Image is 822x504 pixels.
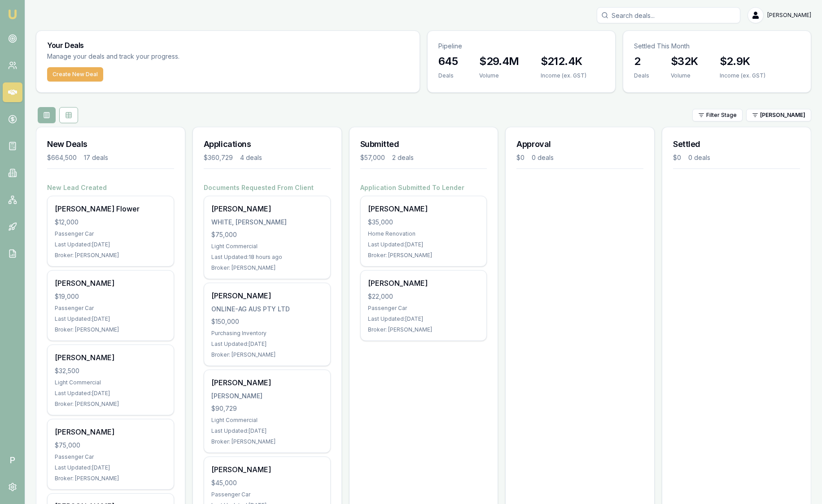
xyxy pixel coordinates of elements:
div: [PERSON_NAME] [211,203,323,214]
div: Last Updated: [DATE] [55,390,166,397]
div: $360,729 [204,153,233,162]
div: 0 deals [532,153,554,162]
div: Passenger Car [368,305,480,312]
div: $150,000 [211,317,323,326]
div: Broker: [PERSON_NAME] [211,351,323,358]
div: Broker: [PERSON_NAME] [55,252,166,259]
div: $35,000 [368,218,480,227]
div: Broker: [PERSON_NAME] [211,438,323,445]
h3: Your Deals [47,42,409,49]
div: $57,000 [360,153,385,162]
h3: Approval [516,138,643,151]
h4: Application Submitted To Lender [360,183,487,192]
div: $19,000 [55,292,166,301]
span: Filter Stage [706,112,737,119]
div: $90,729 [211,404,323,413]
div: Broker: [PERSON_NAME] [211,264,323,271]
div: 17 deals [84,153,108,162]
div: 0 deals [688,153,710,162]
div: [PERSON_NAME] [55,426,166,437]
h4: Documents Requested From Client [204,183,331,192]
div: $32,500 [55,366,166,375]
div: $664,500 [47,153,77,162]
div: [PERSON_NAME] [211,464,323,475]
div: $45,000 [211,478,323,487]
div: $75,000 [211,230,323,239]
div: [PERSON_NAME] [55,278,166,289]
button: Filter Stage [692,109,743,121]
div: Deals [634,72,649,79]
div: Income (ex. GST) [720,72,765,79]
h3: $212.4K [541,54,586,69]
h3: $2.9K [720,54,765,69]
div: $12,000 [55,218,166,227]
div: Passenger Car [55,305,166,312]
p: Pipeline [438,42,604,51]
h3: 2 [634,54,649,69]
h3: Applications [204,138,331,151]
h3: $29.4M [479,54,519,69]
div: Last Updated: [DATE] [368,241,480,248]
div: 2 deals [392,153,414,162]
div: Broker: [PERSON_NAME] [55,326,166,333]
input: Search deals [597,7,740,23]
div: Last Updated: [DATE] [211,427,323,435]
div: Last Updated: [DATE] [211,340,323,348]
button: [PERSON_NAME] [746,109,811,121]
div: Last Updated: [DATE] [368,315,480,323]
div: [PERSON_NAME] [211,392,323,401]
div: [PERSON_NAME] [211,290,323,301]
h4: New Lead Created [47,183,174,192]
div: Light Commercial [211,417,323,424]
div: Deals [438,72,458,79]
div: [PERSON_NAME] [55,352,166,363]
div: Broker: [PERSON_NAME] [368,326,480,333]
div: Income (ex. GST) [541,72,586,79]
div: Last Updated: [DATE] [55,464,166,471]
div: Broker: [PERSON_NAME] [368,252,480,259]
h3: 645 [438,54,458,69]
p: Settled This Month [634,42,800,51]
button: Create New Deal [47,67,103,82]
h3: Settled [673,138,800,151]
div: [PERSON_NAME] [368,203,480,214]
div: Light Commercial [211,243,323,250]
p: Manage your deals and track your progress. [47,52,277,62]
div: Volume [479,72,519,79]
div: WHITE, [PERSON_NAME] [211,218,323,227]
div: Passenger Car [211,491,323,498]
div: Passenger Car [55,453,166,461]
div: $0 [673,153,681,162]
span: [PERSON_NAME] [760,112,805,119]
div: Passenger Car [55,230,166,237]
h3: Submitted [360,138,487,151]
div: Broker: [PERSON_NAME] [55,401,166,408]
div: ONLINE-AG AUS PTY LTD [211,305,323,314]
div: [PERSON_NAME] [211,377,323,388]
div: Light Commercial [55,379,166,386]
div: Home Renovation [368,230,480,237]
div: [PERSON_NAME] Flower [55,203,166,214]
div: Last Updated: [DATE] [55,241,166,248]
div: Last Updated: [DATE] [55,315,166,323]
div: $22,000 [368,292,480,301]
img: emu-icon-u.png [7,9,18,20]
div: Broker: [PERSON_NAME] [55,475,166,482]
div: $75,000 [55,441,166,450]
div: Last Updated: 18 hours ago [211,254,323,261]
span: [PERSON_NAME] [767,12,811,19]
h3: New Deals [47,138,174,151]
h3: $32K [671,54,698,69]
span: P [3,450,22,470]
div: 4 deals [240,153,262,162]
div: $0 [516,153,525,162]
div: Volume [671,72,698,79]
div: Purchasing Inventory [211,330,323,337]
div: [PERSON_NAME] [368,278,480,289]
